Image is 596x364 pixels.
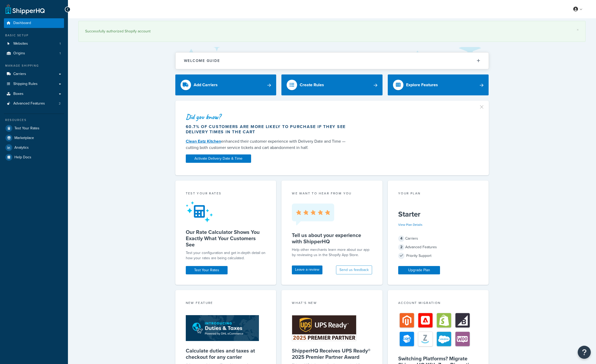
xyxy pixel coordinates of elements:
a: Create Rules [281,74,383,95]
a: Advanced Features2 [4,99,64,108]
div: Successfully authorized Shopify account [85,28,579,35]
span: Help Docs [14,155,31,160]
div: Carriers [398,235,478,242]
span: Boxes [13,92,24,96]
button: Welcome Guide [176,53,489,69]
a: Help Docs [4,153,64,162]
div: Add Carriers [194,81,218,89]
h5: Our Rate Calculator Shows You Exactly What Your Customers See [186,229,266,248]
span: Carriers [13,72,26,76]
span: Advanced Features [13,101,45,106]
div: Test your rates [186,191,266,197]
a: Shipping Rules [4,79,64,89]
div: Priority Support [398,252,478,259]
div: Account Migration [398,301,478,307]
h5: ShipperHQ Receives UPS Ready® 2025 Premier Partner Award [292,348,372,360]
span: Websites [13,42,28,46]
li: Origins [4,49,64,58]
button: Open Resource Center [578,346,591,359]
a: Carriers [4,69,64,79]
div: Create Rules [300,81,324,89]
h5: Starter [398,210,478,218]
span: Shipping Rules [13,82,38,86]
h5: Calculate duties and taxes at checkout for any carrier [186,348,266,360]
span: Test Your Rates [14,126,39,131]
div: 60.7% of customers are more likely to purchase if they see delivery times in the cart [186,124,351,135]
a: Analytics [4,143,64,152]
li: Websites [4,39,64,49]
a: Leave a review [292,265,322,274]
a: Websites1 [4,39,64,49]
h5: Tell us about your experience with ShipperHQ [292,232,372,245]
button: Send us feedback [336,265,372,274]
a: View Plan Details [398,222,423,227]
span: Origins [13,51,25,56]
a: Add Carriers [175,74,276,95]
span: Analytics [14,146,29,150]
div: Test your configuration and get in-depth detail on how your rates are being calculated. [186,250,266,261]
div: New Feature [186,301,266,307]
span: 1 [60,42,61,46]
a: Explore Features [388,74,489,95]
p: Help other merchants learn more about our app by reviewing us in the Shopify App Store. [292,247,372,258]
p: we want to hear from you [292,191,372,196]
div: What's New [292,301,372,307]
a: Test Your Rates [4,124,64,133]
a: Boxes [4,89,64,99]
div: Manage Shipping [4,63,64,68]
span: 2 [398,244,404,250]
div: Your Plan [398,191,478,197]
a: Origins1 [4,49,64,58]
span: 4 [398,235,404,242]
a: Activate Delivery Date & Time [186,154,251,163]
a: Upgrade Plan [398,266,440,274]
div: Basic Setup [4,33,64,38]
div: enhanced their customer experience with Delivery Date and Time — cutting both customer service ti... [186,138,351,151]
a: Test Your Rates [186,266,228,274]
span: Dashboard [13,21,31,25]
span: 1 [60,51,61,56]
li: Advanced Features [4,99,64,108]
span: Marketplace [14,136,34,140]
h2: Welcome Guide [184,59,220,63]
a: Marketplace [4,133,64,143]
a: Clean Eatz Kitchen [186,138,221,144]
div: Advanced Features [398,244,478,251]
div: Explore Features [406,81,438,89]
a: × [577,28,579,32]
a: Dashboard [4,18,64,28]
div: Did you know? [186,113,351,120]
div: Resources [4,118,64,122]
span: 2 [59,101,61,106]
